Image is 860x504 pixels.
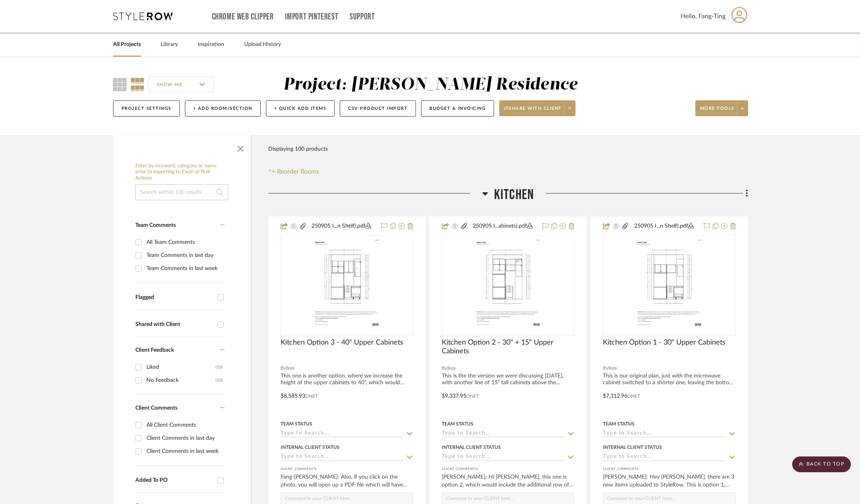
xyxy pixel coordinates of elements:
[135,477,214,484] div: Added To PO
[283,77,577,93] div: Project: [PERSON_NAME] Residence
[281,444,340,451] div: Internal Client Status
[681,11,725,21] span: Hello, Fang-Ting
[281,364,286,372] span: By
[268,167,319,176] button: Reorder Rooms
[629,222,698,231] button: 250905 I...n Shelf).pdf
[281,454,404,461] input: Type to Search…
[340,100,416,117] button: CSV Product Import
[494,186,534,203] span: Kitchen
[700,105,735,117] span: More tools
[499,100,575,116] button: Share with client
[608,364,617,372] span: Ikea
[135,294,214,301] div: Flagged
[468,222,537,231] button: 250905 I...abinets).pdf
[504,105,562,117] span: Share with client
[244,39,281,50] a: Upload History
[695,100,748,116] button: More tools
[603,420,635,427] div: Team Status
[185,100,261,117] button: + Add Room/Section
[161,39,178,50] a: Library
[442,430,565,438] input: Type to Search…
[603,430,726,438] input: Type to Search…
[281,338,403,347] span: Kitchen Option 3 - 40" Upper Cabinets
[442,420,473,427] div: Team Status
[350,13,375,20] a: Support
[281,236,413,335] div: 0
[603,473,735,489] div: [PERSON_NAME]: Hey [PERSON_NAME], there are 3 new items uploaded to StyleRow. This is option 1, w...
[470,236,546,335] img: Kitchen Option 2 - 30" + 15" Upper Cabinets
[135,347,174,353] span: Client Feedback
[631,236,708,335] img: Kitchen Option 1 - 30" Upper Cabinets
[603,236,735,335] div: 0
[281,430,404,438] input: Type to Search…
[215,361,223,374] div: (13)
[281,420,312,427] div: Team Status
[266,100,335,117] button: + Quick Add Items
[233,139,248,155] button: Close
[603,364,608,372] span: By
[135,163,228,182] h6: Filter by keyword, category or name prior to exporting to Excel or Bulk Actions
[113,100,180,117] button: Project Settings
[135,222,176,228] span: Team Comments
[146,419,223,431] div: All Client Comments
[277,167,319,176] span: Reorder Rooms
[442,364,447,372] span: By
[286,364,294,372] span: Ikea
[113,39,141,50] a: All Projects
[285,13,338,20] a: Import Pinterest
[135,184,228,200] input: Search within 100 results
[268,141,328,157] div: Displaying 100 products
[792,456,851,472] scroll-to-top-button: BACK TO TOP
[215,374,223,387] div: (35)
[307,222,376,231] button: 250905 I...n Shelf).pdf
[146,445,223,458] div: Client Comments in last week
[442,236,574,335] div: 0
[146,236,223,249] div: All Team Comments
[603,444,662,451] div: Internal Client Status
[146,262,223,275] div: Team Comments in last week
[442,473,574,489] div: [PERSON_NAME]: Hi [PERSON_NAME], this one is option 2, which would include the additional row of ...
[442,454,565,461] input: Type to Search…
[212,13,274,20] a: Chrome Web Clipper
[442,444,501,451] div: Internal Client Status
[421,100,494,117] button: Budget & Invoicing
[447,364,456,372] span: Ikea
[146,374,215,387] div: No Feedback
[135,321,214,328] div: Shared with Client
[198,39,224,50] a: Inspiration
[442,338,574,356] span: Kitchen Option 2 - 30" + 15" Upper Cabinets
[135,405,177,411] span: Client Comments
[308,236,385,335] img: Kitchen Option 3 - 40" Upper Cabinets
[603,338,725,347] span: Kitchen Option 1 - 30" Upper Cabinets
[281,473,413,489] div: Fang-[PERSON_NAME]: Also, if you click on the photo, you will open up a PDF file which will have ...
[146,249,223,262] div: Team Comments in last day
[146,361,215,374] div: Liked
[603,454,726,461] input: Type to Search…
[146,432,223,445] div: Client Comments in last day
